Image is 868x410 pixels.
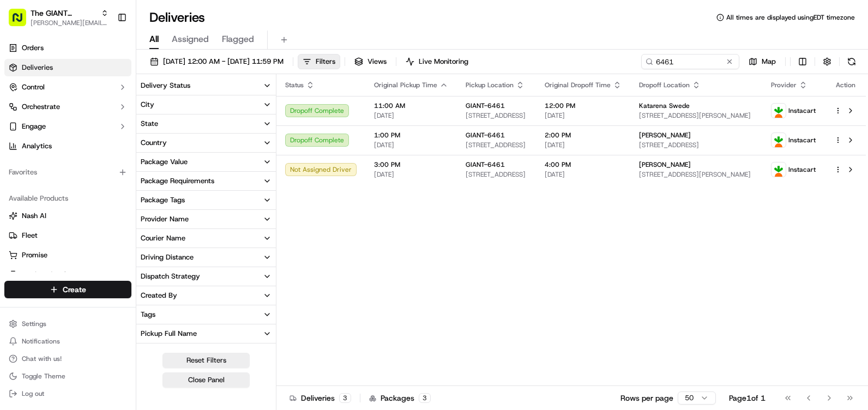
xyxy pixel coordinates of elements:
[136,324,276,343] button: Pickup Full Name
[316,57,335,67] span: Filters
[374,170,448,179] span: [DATE]
[374,81,437,89] span: Original Pickup Time
[149,33,159,46] span: All
[620,393,673,403] p: Rows per page
[22,82,45,92] span: Control
[141,291,177,300] div: Created By
[349,54,391,69] button: Views
[290,393,351,403] div: Deliveries
[639,101,690,110] span: Katarena Swede
[641,54,739,69] input: Type to search
[4,164,131,181] div: Favorites
[22,141,52,151] span: Analytics
[639,141,754,149] span: [STREET_ADDRESS]
[136,114,276,133] button: State
[136,95,276,114] button: City
[639,160,691,169] span: [PERSON_NAME]
[22,372,65,381] span: Toggle Theme
[222,33,254,46] span: Flagged
[163,57,284,67] span: [DATE] 12:00 AM - [DATE] 11:59 PM
[639,131,691,140] span: [PERSON_NAME]
[141,272,200,281] div: Dispatch Strategy
[141,157,188,167] div: Package Value
[22,337,60,346] span: Notifications
[466,131,505,140] span: GIANT-6461
[744,54,781,69] button: Map
[545,160,622,169] span: 4:00 PM
[466,170,527,179] span: [STREET_ADDRESS]
[136,343,276,362] button: Pickup Business Name
[834,81,857,89] div: Action
[136,76,276,95] button: Delivery Status
[374,160,448,169] span: 3:00 PM
[136,153,276,171] button: Package Value
[466,81,514,89] span: Pickup Location
[545,170,622,179] span: [DATE]
[9,270,127,280] a: Product Catalog
[63,284,86,295] span: Create
[729,393,765,403] div: Page 1 of 1
[141,195,185,205] div: Package Tags
[762,57,776,67] span: Map
[374,131,448,140] span: 1:00 PM
[4,281,131,298] button: Create
[4,118,131,135] button: Engage
[374,141,448,149] span: [DATE]
[22,389,44,398] span: Log out
[141,348,213,358] div: Pickup Business Name
[788,106,816,115] span: Instacart
[4,316,131,331] button: Settings
[141,233,185,243] div: Courier Name
[4,246,131,264] button: Promise
[141,329,197,339] div: Pickup Full Name
[4,351,131,366] button: Chat with us!
[788,136,816,144] span: Instacart
[4,98,131,116] button: Orchestrate
[9,211,127,221] a: Nash AI
[4,4,113,31] button: The GIANT Company[PERSON_NAME][EMAIL_ADDRESS][PERSON_NAME][DOMAIN_NAME]
[771,133,786,147] img: profile_instacart_ahold_partner.png
[419,393,431,403] div: 3
[22,211,46,221] span: Nash AI
[771,104,786,118] img: profile_instacart_ahold_partner.png
[136,191,276,209] button: Package Tags
[141,100,154,110] div: City
[466,101,505,110] span: GIANT-6461
[22,122,46,131] span: Engage
[141,119,158,129] div: State
[4,266,131,284] button: Product Catalog
[401,54,473,69] button: Live Monitoring
[22,43,44,53] span: Orders
[4,334,131,349] button: Notifications
[844,54,859,69] button: Refresh
[545,141,622,149] span: [DATE]
[136,210,276,228] button: Provider Name
[141,214,189,224] div: Provider Name
[141,252,194,262] div: Driving Distance
[136,229,276,248] button: Courier Name
[141,176,214,186] div: Package Requirements
[31,8,97,19] button: The GIANT Company
[162,372,250,388] button: Close Panel
[162,353,250,368] button: Reset Filters
[31,19,108,27] span: [PERSON_NAME][EMAIL_ADDRESS][PERSON_NAME][DOMAIN_NAME]
[466,111,527,120] span: [STREET_ADDRESS]
[22,102,60,112] span: Orchestrate
[9,231,127,240] a: Fleet
[4,59,131,76] a: Deliveries
[149,9,205,26] h1: Deliveries
[136,248,276,267] button: Driving Distance
[136,305,276,324] button: Tags
[141,310,155,319] div: Tags
[22,231,38,240] span: Fleet
[788,165,816,174] span: Instacart
[22,319,46,328] span: Settings
[172,33,209,46] span: Assigned
[367,57,387,67] span: Views
[136,267,276,286] button: Dispatch Strategy
[22,63,53,73] span: Deliveries
[4,79,131,96] button: Control
[4,190,131,207] div: Available Products
[136,134,276,152] button: Country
